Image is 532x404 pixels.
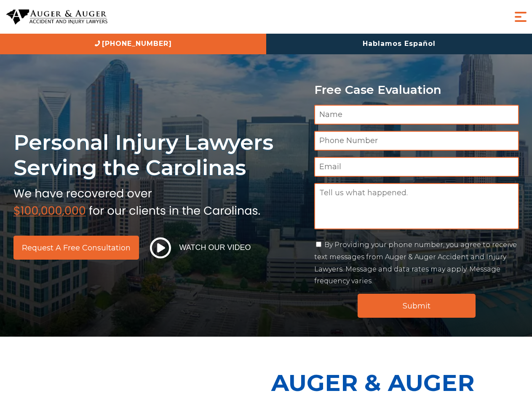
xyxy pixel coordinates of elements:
[314,105,519,125] input: Name
[512,8,529,25] button: Menu
[358,294,476,318] input: Submit
[271,362,527,404] p: Auger & Auger
[13,185,260,217] img: sub text
[314,131,519,151] input: Phone Number
[13,130,304,181] h1: Personal Injury Lawyers Serving the Carolinas
[13,236,139,260] a: Request a Free Consultation
[22,244,131,252] span: Request a Free Consultation
[6,9,107,25] img: Auger & Auger Accident and Injury Lawyers Logo
[314,83,519,96] p: Free Case Evaluation
[314,241,517,285] label: By Providing your phone number, you agree to receive text messages from Auger & Auger Accident an...
[314,157,519,177] input: Email
[147,237,254,259] button: Watch Our Video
